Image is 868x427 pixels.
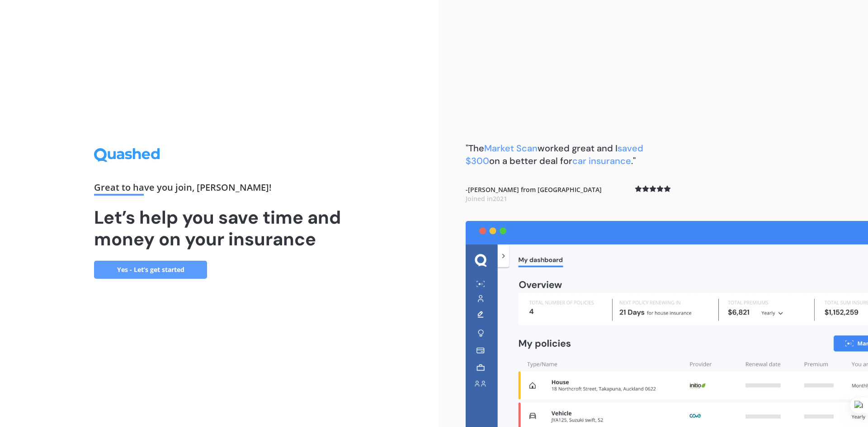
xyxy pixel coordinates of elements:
[466,142,643,167] b: "The worked great and I on a better deal for ."
[94,261,207,279] a: Yes - Let’s get started
[94,206,344,250] h1: Let’s help you save time and money on your insurance
[466,142,643,167] span: saved $300
[466,194,507,203] span: Joined in 2021
[466,221,868,427] img: dashboard.webp
[466,185,602,203] b: - [PERSON_NAME] from [GEOGRAPHIC_DATA]
[94,183,344,196] div: Great to have you join , [PERSON_NAME] !
[572,155,631,167] span: car insurance
[484,142,538,154] span: Market Scan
